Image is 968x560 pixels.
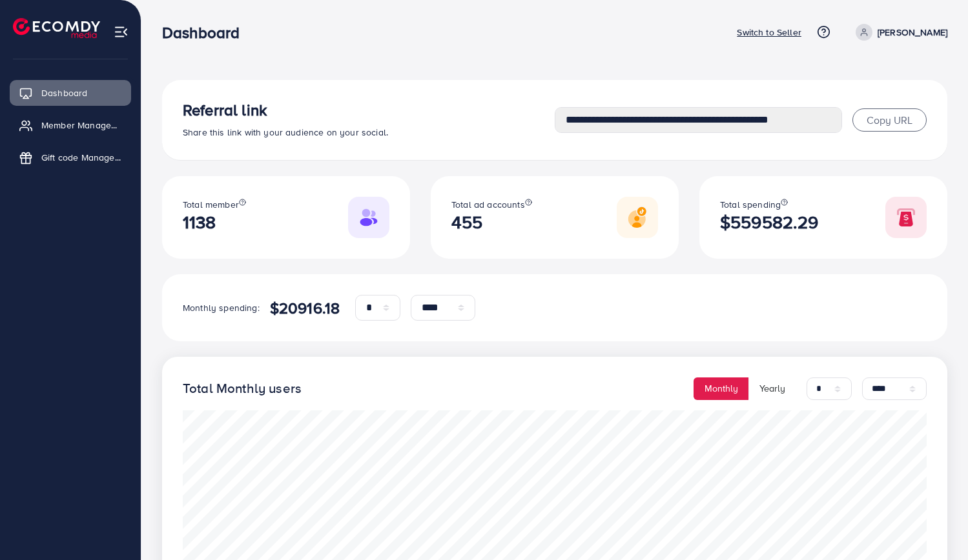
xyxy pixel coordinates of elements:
p: [PERSON_NAME] [878,25,947,40]
span: Share this link with your audience on your social. [183,126,388,139]
p: Monthly spending: [183,300,260,315]
h2: 455 [451,212,532,233]
span: Dashboard [41,86,87,99]
img: Responsive image [885,197,927,238]
h2: 1138 [183,212,246,233]
h4: $20916.18 [270,299,340,317]
button: Monthly [694,377,749,400]
img: Responsive image [617,197,658,238]
img: Responsive image [348,197,389,238]
span: Gift code Management [41,151,121,164]
h3: Dashboard [162,23,250,42]
a: Gift code Management [10,145,131,170]
h3: Referral link [183,101,555,119]
span: Total ad accounts [451,198,525,211]
iframe: Chat [913,502,958,550]
a: [PERSON_NAME] [850,24,947,41]
span: Total member [183,198,239,211]
img: logo [13,18,100,38]
span: Copy URL [867,113,912,127]
h4: Total Monthly users [183,381,302,397]
a: Member Management [10,112,131,138]
span: Total spending [720,198,781,211]
span: Member Management [41,119,121,132]
img: menu [114,25,129,39]
h2: $559582.29 [720,212,819,233]
button: Copy URL [852,108,927,132]
p: Switch to Seller [737,25,801,40]
a: Dashboard [10,80,131,106]
button: Yearly [748,377,796,400]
